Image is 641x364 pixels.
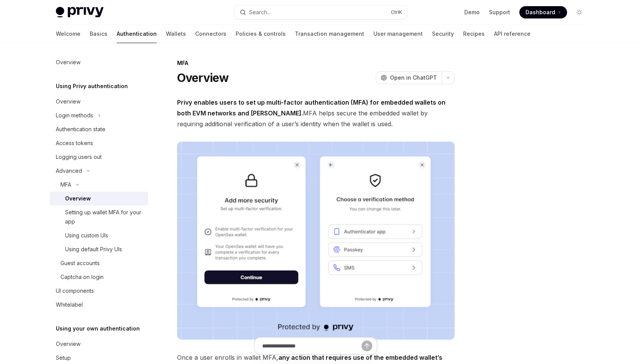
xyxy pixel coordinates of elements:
[234,5,407,19] button: Open search
[390,74,437,82] span: Open in ChatGPT
[50,109,148,122] button: Toggle Login methods section
[50,136,148,150] a: Access tokens
[432,25,454,43] a: Security
[50,55,148,69] a: Overview
[60,259,100,268] div: Guest accounts
[60,180,71,189] div: MFA
[50,256,148,270] a: Guest accounts
[65,231,108,240] div: Using custom UIs
[56,125,105,134] div: Authentication state
[65,194,91,203] div: Overview
[56,82,128,91] h5: Using Privy authentication
[177,97,455,129] span: MFA helps secure the embedded wallet by requiring additional verification of a user’s identity wh...
[50,229,148,242] a: Using custom UIs
[295,25,364,43] a: Transaction management
[236,25,286,43] a: Policies & controls
[50,150,148,164] a: Logging users out
[376,71,442,84] button: Open in ChatGPT
[50,178,148,192] button: Toggle MFA section
[177,99,445,117] strong: Privy enables users to set up multi-factor authentication (MFA) for embedded wallets on both EVM ...
[50,284,148,298] a: UI components
[56,111,93,120] div: Login methods
[56,339,80,349] div: Overview
[56,7,104,18] img: light logo
[573,6,586,18] button: Toggle dark mode
[249,8,271,17] div: Search...
[56,25,80,43] a: Welcome
[391,9,402,15] span: Ctrl K
[195,25,226,43] a: Connectors
[463,25,485,43] a: Recipes
[494,25,531,43] a: API reference
[464,8,480,16] a: Demo
[373,25,423,43] a: User management
[177,142,455,340] img: images/MFA.png
[50,164,148,178] button: Toggle Advanced section
[56,152,102,162] div: Logging users out
[177,71,229,85] h1: Overview
[262,337,362,354] input: Ask a question...
[56,97,80,106] div: Overview
[526,8,555,16] span: Dashboard
[65,245,122,254] div: Using default Privy UIs
[65,208,144,226] div: Setting up wallet MFA for your app
[50,337,148,351] a: Overview
[519,6,567,18] a: Dashboard
[56,58,80,67] div: Overview
[50,205,148,229] a: Setting up wallet MFA for your app
[166,25,186,43] a: Wallets
[50,95,148,109] a: Overview
[50,122,148,136] a: Authentication state
[50,242,148,256] a: Using default Privy UIs
[362,341,372,351] button: Send message
[50,298,148,312] a: Whitelabel
[56,166,82,175] div: Advanced
[117,25,157,43] a: Authentication
[177,59,455,67] div: MFA
[56,286,94,296] div: UI components
[50,192,148,205] a: Overview
[56,353,71,362] div: Setup
[60,272,104,282] div: Captcha on login
[50,270,148,284] a: Captcha on login
[56,300,83,309] div: Whitelabel
[489,8,510,16] a: Support
[56,139,93,148] div: Access tokens
[56,324,140,333] h5: Using your own authentication
[90,25,107,43] a: Basics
